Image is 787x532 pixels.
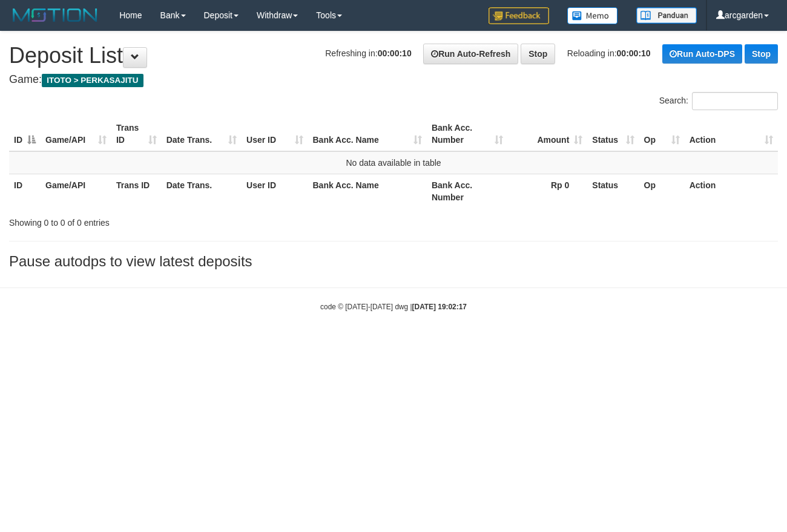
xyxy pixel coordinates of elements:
th: User ID: activate to sort column ascending [242,117,308,151]
th: Op [639,174,685,208]
label: Search: [659,92,778,110]
strong: 00:00:10 [378,48,412,58]
span: Reloading in: [567,48,651,58]
small: code © [DATE]-[DATE] dwg | [320,303,467,311]
td: No data available in table [9,151,778,174]
span: ITOTO > PERKASAJITU [42,74,143,87]
th: Bank Acc. Number: activate to sort column ascending [427,117,508,151]
h3: Pause autodps to view latest deposits [9,254,778,269]
th: ID: activate to sort column descending [9,117,41,151]
th: Bank Acc. Number [427,174,508,208]
th: ID [9,174,41,208]
th: Game/API: activate to sort column ascending [41,117,111,151]
img: panduan.png [636,7,697,24]
strong: [DATE] 19:02:17 [412,303,467,311]
th: Date Trans. [162,174,242,208]
th: Rp 0 [508,174,587,208]
a: Stop [521,44,555,64]
a: Run Auto-Refresh [423,44,518,64]
th: Game/API [41,174,111,208]
h4: Game: [9,74,778,86]
strong: 00:00:10 [617,48,651,58]
a: Stop [745,44,778,64]
div: Showing 0 to 0 of 0 entries [9,212,319,229]
img: Feedback.jpg [489,7,549,24]
th: Amount: activate to sort column ascending [508,117,587,151]
th: Trans ID [111,174,162,208]
th: Bank Acc. Name [308,174,427,208]
th: Status: activate to sort column ascending [587,117,639,151]
th: Action [685,174,778,208]
h1: Deposit List [9,44,778,68]
span: Refreshing in: [325,48,411,58]
th: Op: activate to sort column ascending [639,117,685,151]
th: Trans ID: activate to sort column ascending [111,117,162,151]
th: User ID [242,174,308,208]
input: Search: [692,92,778,110]
img: Button%20Memo.svg [567,7,618,24]
th: Bank Acc. Name: activate to sort column ascending [308,117,427,151]
th: Date Trans.: activate to sort column ascending [162,117,242,151]
img: MOTION_logo.png [9,6,101,24]
a: Run Auto-DPS [662,44,742,64]
th: Status [587,174,639,208]
th: Action: activate to sort column ascending [685,117,778,151]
